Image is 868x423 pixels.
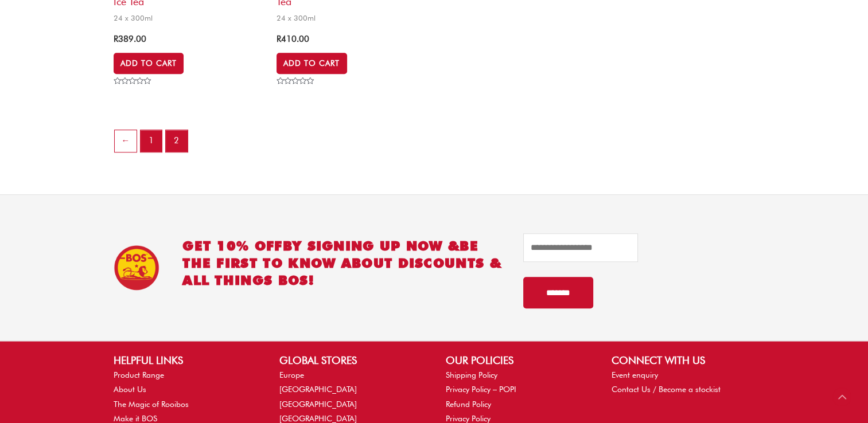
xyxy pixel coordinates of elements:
span: BY SIGNING UP NOW & [283,238,460,253]
a: [GEOGRAPHIC_DATA] [279,414,357,423]
span: Page 2 [166,130,188,152]
span: R [277,34,281,44]
a: Product Range [114,370,164,379]
h2: GLOBAL STORES [279,352,422,368]
nav: Product Pagination [114,129,754,160]
a: About Us [114,385,146,394]
h2: OUR POLICIES [446,352,589,368]
bdi: 389.00 [114,34,146,44]
nav: CONNECT WITH US [612,368,754,397]
span: 24 x 300ml [277,13,428,23]
h2: HELPFUL LINKS [114,352,256,368]
a: Add to cart: “Variety Pack Sparkling Rooibos Ice Tea” [277,53,347,73]
a: Refund Policy [446,399,491,409]
a: The Magic of Rooibos [114,399,189,409]
h2: GET 10% OFF be the first to know about discounts & all things BOS! [182,237,512,289]
a: ← [115,130,137,152]
a: Add to cart: “Variety Pack Sugar Free Rooibos Ice Tea” [114,53,184,73]
a: Europe [279,370,304,379]
img: BOS Ice Tea [114,245,159,291]
bdi: 410.00 [277,34,309,44]
a: Contact Us / Become a stockist [612,385,721,394]
a: Privacy Policy – POPI [446,385,516,394]
a: [GEOGRAPHIC_DATA] [279,399,357,409]
span: 24 x 300ml [114,13,265,23]
span: R [114,34,118,44]
a: Privacy Policy [446,414,491,423]
a: Page 1 [141,130,162,152]
a: Shipping Policy [446,370,497,379]
a: Event enquiry [612,370,658,379]
a: Make it BOS [114,414,157,423]
a: [GEOGRAPHIC_DATA] [279,385,357,394]
h2: CONNECT WITH US [612,352,754,368]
